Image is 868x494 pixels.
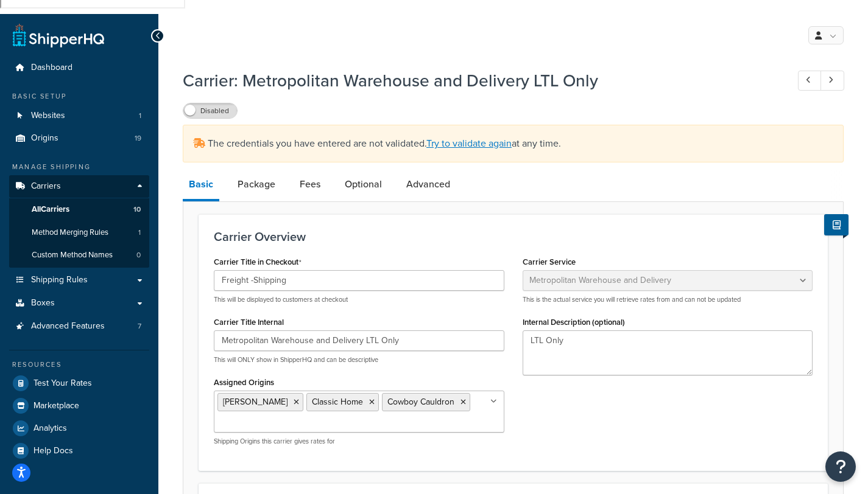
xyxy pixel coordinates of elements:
[824,214,849,235] button: Show Help Docs
[32,250,113,260] span: Custom Method Names
[9,292,149,315] a: Boxes
[523,257,576,266] label: Carrier Service
[9,162,149,172] div: Manage Shipping
[9,440,149,462] a: Help Docs
[9,360,149,370] div: Resources
[9,244,149,266] a: Custom Method Names0
[31,321,105,332] span: Advanced Features
[214,355,504,364] p: This will ONLY show in ShipperHQ and can be descriptive
[214,318,284,327] label: Carrier Title Internal
[9,221,149,244] a: Method Merging Rules1
[9,221,149,244] li: Method Merging Rules
[9,372,149,394] a: Test Your Rates
[825,451,856,482] button: Open Resource Center
[9,395,149,417] a: Marketplace
[31,298,55,308] span: Boxes
[32,228,108,238] span: Method Merging Rules
[138,321,141,332] span: 7
[136,250,141,260] span: 0
[31,275,88,285] span: Shipping Rules
[9,127,149,150] a: Origins19
[183,103,237,118] label: Disabled
[426,136,512,150] a: Try to validate again
[223,395,288,408] span: [PERSON_NAME]
[820,71,844,91] a: Next Record
[312,395,363,408] span: Classic Home
[31,63,72,73] span: Dashboard
[523,318,625,327] label: Internal Description (optional)
[9,175,149,268] li: Carriers
[31,181,61,192] span: Carriers
[31,111,65,121] span: Websites
[9,175,149,198] a: Carriers
[138,228,141,238] span: 1
[9,105,149,127] li: Websites
[31,133,58,144] span: Origins
[9,127,149,150] li: Origins
[208,136,561,150] span: The credentials you have entered are not validated. at any time.
[9,315,149,338] li: Advanced Features
[400,170,456,199] a: Advanced
[9,315,149,338] a: Advanced Features7
[34,378,92,389] span: Test Your Rates
[9,57,149,79] a: Dashboard
[294,170,326,199] a: Fees
[9,269,149,291] a: Shipping Rules
[214,437,504,446] p: Shipping Origins this carrier gives rates for
[339,170,388,199] a: Optional
[387,395,454,408] span: Cowboy Cauldron
[214,378,274,387] label: Assigned Origins
[9,244,149,266] li: Custom Method Names
[9,105,149,127] a: Websites1
[32,204,69,215] span: All Carriers
[9,417,149,439] a: Analytics
[34,401,79,411] span: Marketplace
[135,133,141,144] span: 19
[139,111,141,121] span: 1
[214,257,302,267] label: Carrier Title in Checkout
[214,230,813,243] h3: Carrier Overview
[231,170,281,199] a: Package
[183,170,219,201] a: Basic
[523,295,813,304] p: This is the actual service you will retrieve rates from and can not be updated
[34,423,67,434] span: Analytics
[9,91,149,102] div: Basic Setup
[9,198,149,221] a: AllCarriers10
[214,295,504,304] p: This will be displayed to customers at checkout
[133,204,141,215] span: 10
[523,330,813,375] textarea: LTL Only
[34,446,73,456] span: Help Docs
[183,69,775,92] h1: Carrier: Metropolitan Warehouse and Delivery LTL Only
[798,71,822,91] a: Previous Record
